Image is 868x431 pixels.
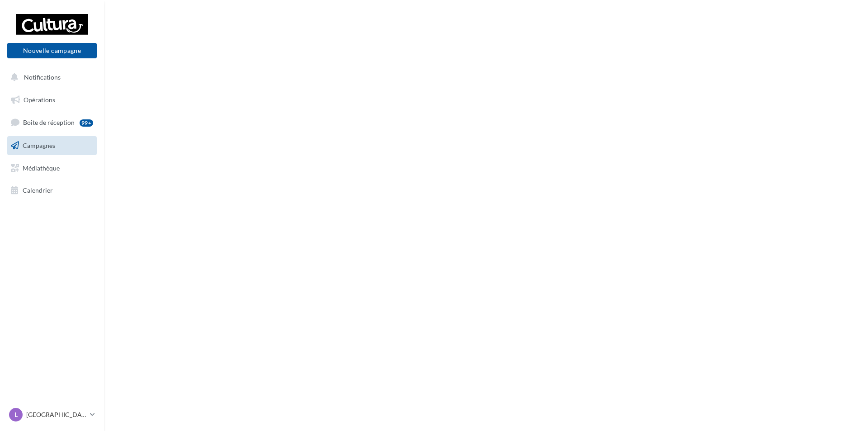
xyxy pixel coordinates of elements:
span: Calendrier [23,186,53,194]
span: Campagnes [23,142,55,149]
div: 99+ [80,119,93,127]
a: Boîte de réception99+ [5,113,99,132]
a: Opérations [5,90,99,109]
p: [GEOGRAPHIC_DATA] [26,410,86,419]
button: Notifications [5,68,95,87]
a: L [GEOGRAPHIC_DATA] [7,406,97,423]
button: Nouvelle campagne [7,43,97,58]
a: Campagnes [5,136,99,155]
span: Opérations [24,96,55,104]
span: Boîte de réception [23,118,75,126]
a: Médiathèque [5,159,99,178]
span: Médiathèque [23,164,60,171]
a: Calendrier [5,181,99,200]
span: Notifications [24,73,61,81]
span: L [14,410,18,419]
